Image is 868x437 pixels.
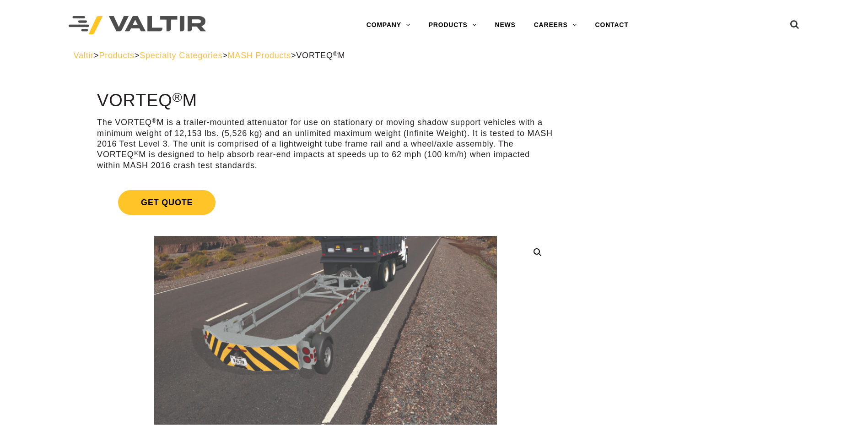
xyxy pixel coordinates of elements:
a: CONTACT [586,16,638,34]
a: COMPANY [357,16,420,34]
a: Specialty Categories [140,51,222,60]
a: Products [99,51,134,60]
sup: ® [173,90,183,104]
a: CAREERS [525,16,586,34]
a: PRODUCTS [420,16,486,34]
sup: ® [134,150,139,157]
a: NEWS [486,16,525,34]
span: Get Quote [118,190,216,215]
p: The VORTEQ M is a trailer-mounted attenuator for use on stationary or moving shadow support vehic... [97,117,554,171]
a: Get Quote [97,179,554,226]
a: MASH Products [228,51,291,60]
sup: ® [152,117,157,124]
div: > > > > [74,50,795,61]
span: VORTEQ M [296,51,345,60]
img: Valtir [69,16,206,35]
a: Valtir [74,51,94,60]
sup: ® [333,50,338,57]
h1: VORTEQ M [97,91,554,110]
